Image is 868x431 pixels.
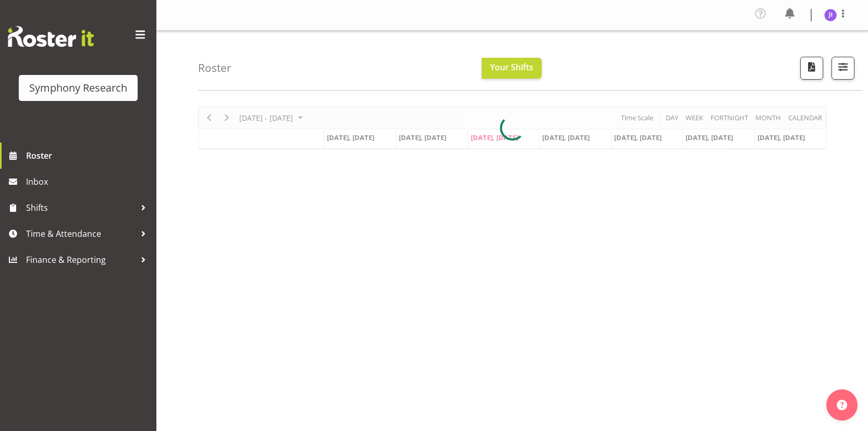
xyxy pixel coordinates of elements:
button: Your Shifts [482,58,542,79]
img: help-xxl-2.png [837,400,847,410]
h4: Roster [198,62,231,74]
span: Inbox [26,174,151,189]
img: Rosterit website logo [8,26,94,47]
button: Download a PDF of the roster according to the set date range. [800,57,823,80]
span: Finance & Reporting [26,252,136,268]
img: jonathan-isidoro5583.jpg [824,9,837,21]
span: Your Shifts [490,61,533,73]
span: Roster [26,148,151,163]
button: Filter Shifts [832,57,854,80]
span: Time & Attendance [26,226,136,242]
span: Shifts [26,200,136,215]
div: Symphony Research [29,80,127,96]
